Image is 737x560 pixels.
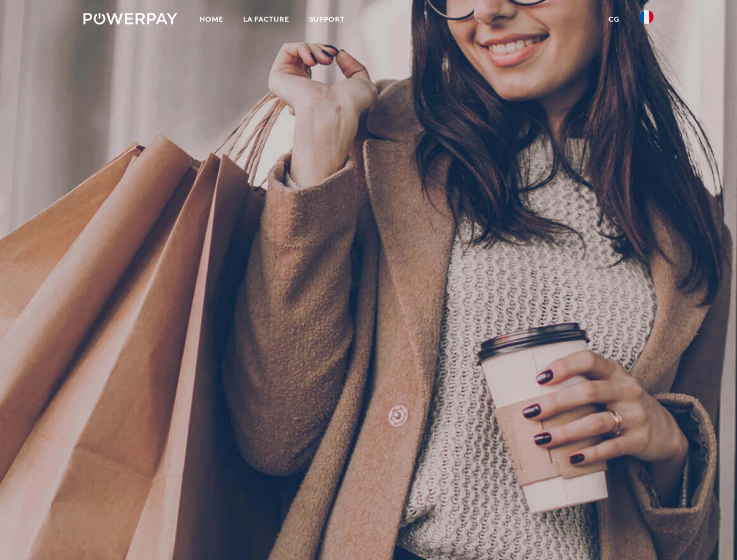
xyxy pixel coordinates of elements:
[599,9,630,30] a: CG
[640,10,654,24] img: fr
[83,13,177,24] img: logo-powerpay-white.svg
[299,9,355,30] a: Support
[190,9,233,30] a: Home
[233,9,299,30] a: LA FACTURE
